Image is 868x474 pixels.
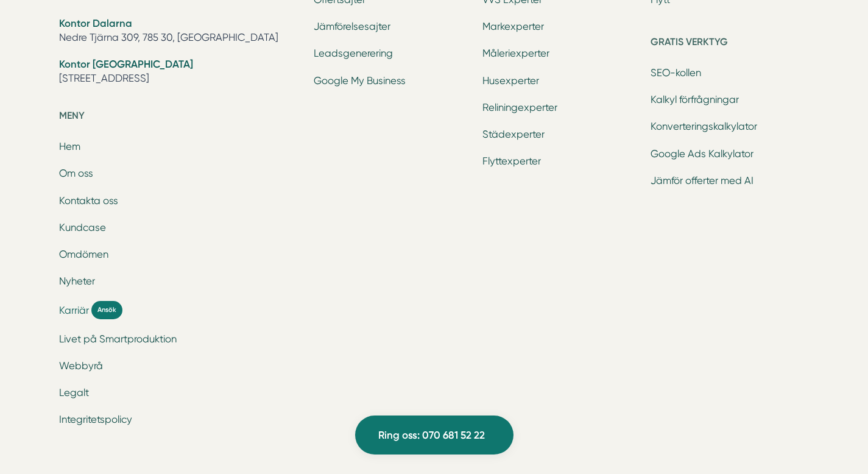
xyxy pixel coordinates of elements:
[482,155,541,167] a: Flyttexperter
[651,67,701,79] a: SEO-kollen
[59,108,300,127] h5: Meny
[59,168,93,179] a: Om oss
[314,48,393,59] a: Leadsgenerering
[59,141,80,152] a: Hem
[59,58,193,70] strong: Kontor [GEOGRAPHIC_DATA]
[59,249,108,260] a: Omdömen
[59,275,95,287] a: Nyheter
[651,148,753,160] a: Google Ads Kalkylator
[91,301,122,319] span: Ansök
[59,222,106,233] a: Kundcase
[651,175,753,186] a: Jämför offerter med AI
[355,416,513,455] a: Ring oss: 070 681 52 22
[482,129,545,140] a: Städexperter
[59,360,103,372] a: Webbyrå
[314,75,406,87] a: Google My Business
[59,16,300,48] li: Nedre Tjärna 309, 785 30, [GEOGRAPHIC_DATA]
[59,57,300,88] li: [STREET_ADDRESS]
[59,301,300,319] a: Karriär Ansök
[482,21,544,32] a: Markexperter
[59,333,177,345] a: Livet på Smartproduktion
[651,34,809,54] h5: Gratis verktyg
[482,75,539,87] a: Husexperter
[378,427,485,444] span: Ring oss: 070 681 52 22
[59,195,118,207] a: Kontakta oss
[651,121,757,132] a: Konverteringskalkylator
[314,21,390,32] a: Jämförelsesajter
[482,102,557,113] a: Reliningexperter
[482,48,549,59] a: Måleriexperter
[59,303,89,317] span: Karriär
[651,94,739,105] a: Kalkyl förfrågningar
[59,414,132,425] a: Integritetspolicy
[59,17,132,29] strong: Kontor Dalarna
[59,387,89,398] a: Legalt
